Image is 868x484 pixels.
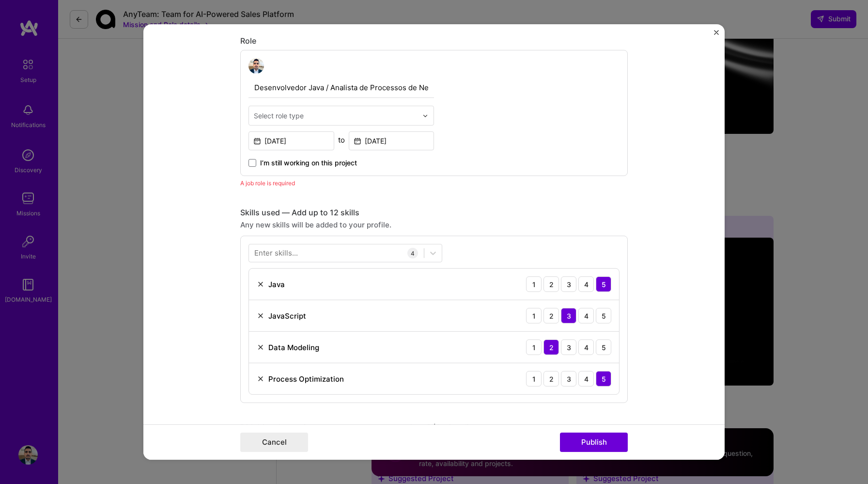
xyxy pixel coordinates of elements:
div: 4 [578,339,594,355]
img: drop icon [422,113,428,118]
div: Enter skills... [254,248,298,258]
div: 1 [526,276,542,292]
div: 4 [578,308,594,323]
img: Remove [257,280,264,288]
div: 4 [578,276,594,292]
span: I’m still working on this project [260,158,357,168]
div: 1 [526,339,542,355]
button: Cancel [240,433,308,452]
div: Process Optimization [268,373,344,384]
div: 3 [561,339,576,355]
div: to [338,135,345,145]
div: Any new skills will be added to your profile. [240,220,628,230]
div: 4 [407,248,418,258]
div: Java [268,279,285,289]
div: 5 [596,308,611,323]
div: Skills used — Add up to 12 skills [240,208,628,218]
div: 2 [543,371,559,387]
div: A job role is required [240,178,628,188]
div: 2 [543,308,559,323]
input: Date [349,131,434,150]
img: Remove [257,312,264,320]
div: Select role type [254,111,304,121]
img: Remove [257,343,264,351]
input: Date [248,131,334,150]
div: Did this role require you to manage team members? (Optional) [240,422,628,433]
input: Role Name [248,78,434,98]
button: Publish [560,433,628,452]
div: 1 [526,371,542,387]
div: 2 [543,339,559,355]
div: 5 [596,276,611,292]
div: 3 [561,371,576,387]
div: 3 [561,308,576,323]
button: Close [714,30,719,40]
div: 2 [543,276,559,292]
img: Remove [257,375,264,383]
div: 3 [561,276,576,292]
div: 5 [596,339,611,355]
div: Data Modeling [268,342,319,352]
div: 1 [526,308,542,323]
div: 4 [578,371,594,387]
div: 5 [596,371,611,387]
div: Role [240,36,628,46]
div: JavaScript [268,310,306,321]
